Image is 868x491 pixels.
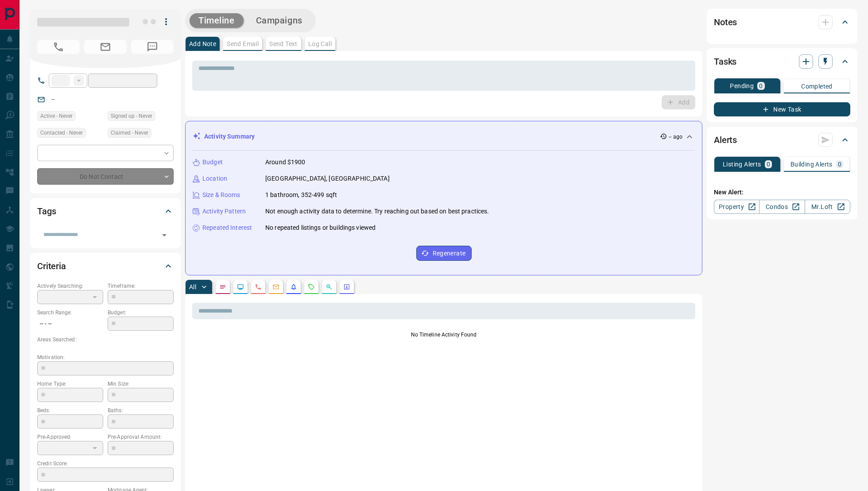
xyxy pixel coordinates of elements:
[714,129,850,151] div: Alerts
[202,207,246,216] p: Activity Pattern
[37,259,66,273] h2: Criteria
[714,54,736,69] h2: Tasks
[37,168,174,185] div: Do Not Contact
[111,128,148,137] span: Claimed - Never
[714,188,850,197] p: New Alert:
[37,282,103,290] p: Actively Searching:
[84,40,127,54] span: No Email
[714,51,850,72] div: Tasks
[308,283,315,290] svg: Requests
[202,158,223,167] p: Budget
[325,283,333,290] svg: Opportunities
[730,83,754,89] p: Pending
[51,96,55,103] a: --
[714,200,759,214] a: Property
[40,112,73,120] span: Active - Never
[37,353,174,361] p: Motivation:
[219,283,226,290] svg: Notes
[37,433,103,441] p: Pre-Approved:
[37,380,103,388] p: Home Type:
[838,161,841,167] p: 0
[189,41,216,47] p: Add Note
[108,380,174,388] p: Min Size:
[193,128,695,145] div: Activity Summary-- ago
[265,207,489,216] p: Not enough activity data to determine. Try reaching out based on best practices.
[265,174,390,183] p: [GEOGRAPHIC_DATA], [GEOGRAPHIC_DATA]
[343,283,350,290] svg: Agent Actions
[202,190,240,200] p: Size & Rooms
[190,13,244,28] button: Timeline
[111,112,152,120] span: Signed up - Never
[767,161,770,167] p: 0
[290,283,297,290] svg: Listing Alerts
[714,133,737,147] h2: Alerts
[237,283,244,290] svg: Lead Browsing Activity
[202,223,252,232] p: Repeated Interest
[805,200,850,214] a: Mr.Loft
[714,12,850,33] div: Notes
[204,132,255,141] p: Activity Summary
[801,83,833,89] p: Completed
[37,336,174,344] p: Areas Searched:
[723,161,761,167] p: Listing Alerts
[416,246,472,261] button: Regenerate
[37,201,174,222] div: Tags
[37,309,103,317] p: Search Range:
[759,200,805,214] a: Condos
[255,283,262,290] svg: Calls
[202,174,227,183] p: Location
[108,433,174,441] p: Pre-Approval Amount:
[247,13,311,28] button: Campaigns
[189,284,196,290] p: All
[37,460,174,468] p: Credit Score:
[265,190,337,200] p: 1 bathroom, 352-499 sqft
[192,331,695,339] p: No Timeline Activity Found
[37,317,103,331] p: -- - --
[759,83,763,89] p: 0
[37,204,56,218] h2: Tags
[790,161,833,167] p: Building Alerts
[272,283,279,290] svg: Emails
[714,102,850,116] button: New Task
[669,133,682,141] p: -- ago
[714,15,737,29] h2: Notes
[265,223,376,232] p: No repeated listings or buildings viewed
[40,128,83,137] span: Contacted - Never
[37,40,80,54] span: No Number
[37,406,103,414] p: Beds:
[158,229,170,241] button: Open
[37,255,174,277] div: Criteria
[131,40,174,54] span: No Number
[265,158,306,167] p: Around $1900
[108,309,174,317] p: Budget:
[108,282,174,290] p: Timeframe:
[108,406,174,414] p: Baths:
